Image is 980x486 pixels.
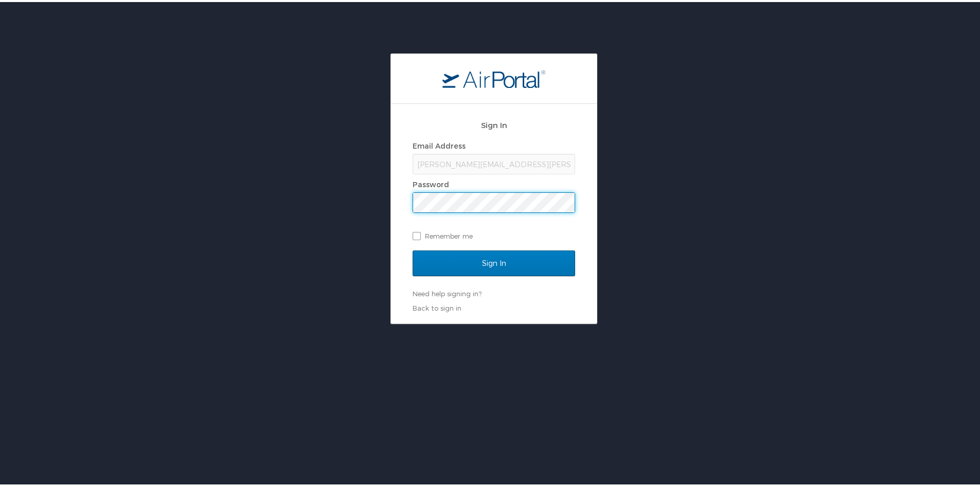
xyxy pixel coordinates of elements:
label: Email Address [413,139,466,148]
label: Remember me [413,226,575,242]
a: Need help signing in? [413,287,482,296]
a: Back to sign in [413,302,461,310]
h2: Sign In [413,117,575,129]
img: logo [442,67,545,86]
label: Password [413,178,449,187]
input: Sign In [413,248,575,274]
